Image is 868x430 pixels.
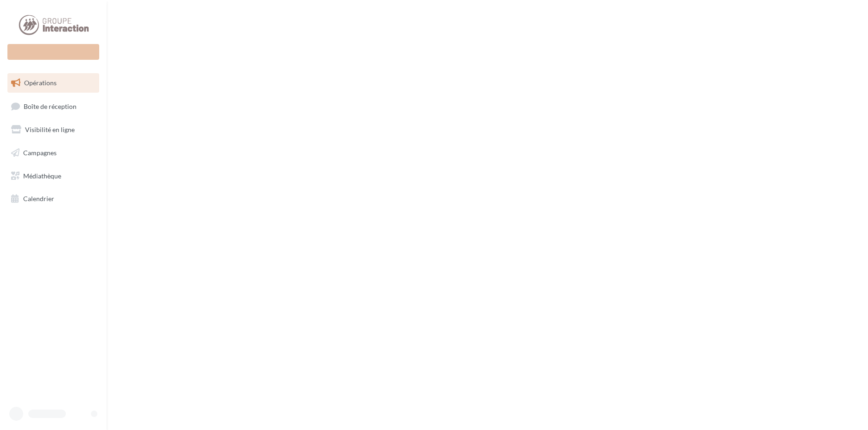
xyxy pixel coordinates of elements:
[6,166,101,186] a: Médiathèque
[6,73,101,93] a: Opérations
[6,143,101,163] a: Campagnes
[24,79,57,87] span: Opérations
[7,44,99,60] div: Nouvelle campagne
[6,189,101,209] a: Calendrier
[6,120,101,139] a: Visibilité en ligne
[24,102,77,110] span: Boîte de réception
[6,96,101,116] a: Boîte de réception
[23,195,54,202] span: Calendrier
[25,126,75,133] span: Visibilité en ligne
[23,171,61,179] span: Médiathèque
[23,149,57,157] span: Campagnes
